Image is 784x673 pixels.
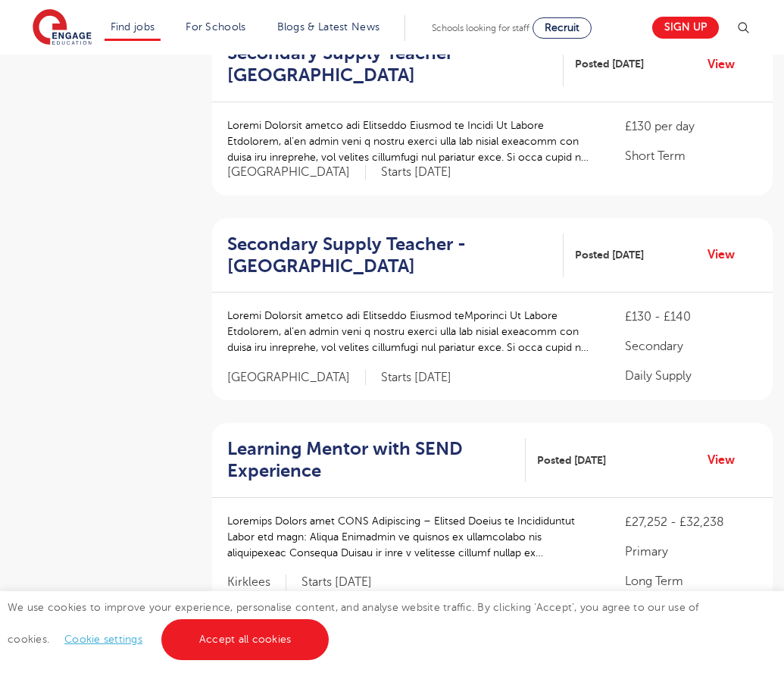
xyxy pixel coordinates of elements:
[625,367,757,385] p: Daily Supply
[8,602,699,645] span: We use cookies to improve your experience, personalise content, and analyse website traffic. By c...
[381,164,451,180] p: Starts [DATE]
[707,245,746,265] a: View
[625,513,757,531] p: £27,252 - £32,238
[186,21,245,33] a: For Schools
[64,634,142,645] a: Cookie settings
[625,337,757,355] p: Secondary
[227,438,514,482] h2: Learning Mentor with SEND Experience
[227,42,551,86] h2: Secondary Supply Teacher - [GEOGRAPHIC_DATA]
[533,17,592,39] a: Recruit
[111,21,155,33] a: Find jobs
[227,308,595,355] p: Loremi Dolorsit ametco adi Elitseddo Eiusmod teMporinci Ut Labore Etdolorem, al’en admin veni q n...
[432,23,529,33] span: Schools looking for staff
[625,147,757,165] p: Short Term
[227,117,595,165] p: Loremi Dolorsit ametco adi Elitseddo Eiusmod te Incidi Ut Labore Etdolorem, al’en admin veni q no...
[227,513,595,561] p: Loremips Dolors amet CONS Adipiscing – Elitsed Doeius te Incididuntut Labor etd magn: Aliqua Enim...
[652,17,719,39] a: Sign up
[381,370,451,386] p: Starts [DATE]
[227,164,366,180] span: [GEOGRAPHIC_DATA]
[625,117,757,136] p: £130 per day
[575,247,644,263] span: Posted [DATE]
[625,543,757,561] p: Primary
[227,574,286,590] span: Kirklees
[537,452,606,468] span: Posted [DATE]
[227,233,551,277] h2: Secondary Supply Teacher - [GEOGRAPHIC_DATA]
[227,42,564,86] a: Secondary Supply Teacher - [GEOGRAPHIC_DATA]
[575,56,644,72] span: Posted [DATE]
[707,55,746,74] a: View
[227,370,366,386] span: [GEOGRAPHIC_DATA]
[33,9,92,47] img: Engage Education
[227,233,564,277] a: Secondary Supply Teacher - [GEOGRAPHIC_DATA]
[227,438,526,482] a: Learning Mentor with SEND Experience
[161,619,330,660] a: Accept all cookies
[625,308,757,326] p: £130 - £140
[545,22,579,33] span: Recruit
[301,574,372,590] p: Starts [DATE]
[625,572,757,590] p: Long Term
[277,21,380,33] a: Blogs & Latest News
[707,450,746,470] a: View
